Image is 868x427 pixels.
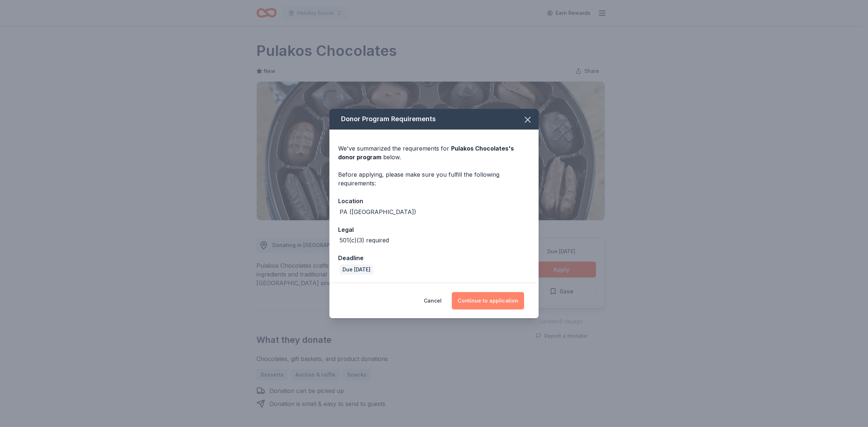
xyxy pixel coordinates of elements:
div: 501(c)(3) required [340,236,389,245]
div: PA ([GEOGRAPHIC_DATA]) [340,208,416,216]
div: Before applying, please make sure you fulfill the following requirements: [338,170,530,188]
div: Due [DATE] [340,264,373,275]
button: Continue to application [452,292,524,309]
div: Donor Program Requirements [329,109,539,130]
div: Legal [338,225,530,234]
button: Cancel [424,292,442,309]
div: We've summarized the requirements for below. [338,144,530,161]
div: Location [338,196,530,206]
div: Deadline [338,253,530,263]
